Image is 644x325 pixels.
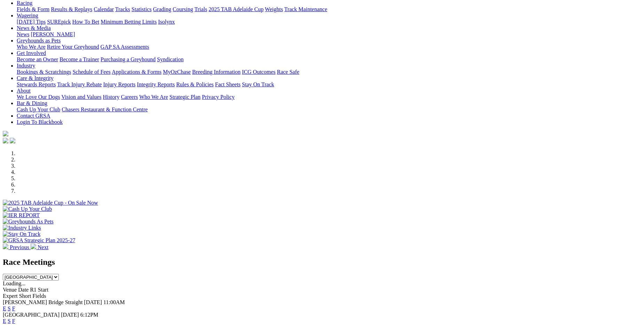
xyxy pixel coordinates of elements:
[3,244,8,249] img: chevron-left-pager-white.svg
[3,280,25,286] span: Loading...
[17,119,63,125] a: Login To Blackbook
[17,81,56,87] a: Stewards Reports
[94,6,114,12] a: Calendar
[202,94,235,100] a: Privacy Policy
[17,69,641,75] div: Industry
[3,206,52,212] img: Cash Up Your Club
[3,225,41,231] img: Industry Links
[60,56,99,62] a: Become a Trainer
[3,299,83,305] span: [PERSON_NAME] Bridge Straight
[121,94,138,100] a: Careers
[3,257,641,267] h2: Race Meetings
[47,44,99,50] a: Retire Your Greyhound
[158,19,175,25] a: Isolynx
[139,94,168,100] a: Who We Are
[19,293,31,299] span: Short
[17,94,60,100] a: We Love Our Dogs
[115,6,130,12] a: Tracks
[31,31,75,37] a: [PERSON_NAME]
[3,212,40,219] img: IER REPORT
[31,244,48,250] a: Next
[17,44,46,50] a: Who We Are
[3,244,31,250] a: Previous
[17,38,61,43] a: Greyhounds as Pets
[17,63,35,69] a: Industry
[57,81,102,87] a: Track Injury Rebate
[8,318,11,324] a: S
[61,94,101,100] a: Vision and Values
[242,81,274,87] a: Stay On Track
[38,244,48,250] span: Next
[17,106,60,112] a: Cash Up Your Club
[10,244,29,250] span: Previous
[3,318,6,324] a: E
[103,94,119,100] a: History
[277,69,299,75] a: Race Safe
[17,25,51,31] a: News & Media
[209,6,264,12] a: 2025 TAB Adelaide Cup
[163,69,191,75] a: MyOzChase
[3,312,60,318] span: [GEOGRAPHIC_DATA]
[101,19,157,25] a: Minimum Betting Limits
[17,94,641,100] div: About
[32,293,46,299] span: Fields
[84,299,102,305] span: [DATE]
[47,19,71,25] a: SUREpick
[3,237,75,244] img: GRSA Strategic Plan 2025-27
[173,6,193,12] a: Coursing
[31,244,36,249] img: chevron-right-pager-white.svg
[17,56,58,62] a: Become an Owner
[17,113,50,119] a: Contact GRSA
[192,69,241,75] a: Breeding Information
[17,81,641,88] div: Care & Integrity
[17,88,31,94] a: About
[3,306,6,311] a: E
[101,44,149,50] a: GAP SA Assessments
[101,56,156,62] a: Purchasing a Greyhound
[157,56,183,62] a: Syndication
[17,31,641,38] div: News & Media
[17,50,46,56] a: Get Involved
[17,56,641,63] div: Get Involved
[284,6,327,12] a: Track Maintenance
[112,69,162,75] a: Applications & Forms
[3,287,17,293] span: Venue
[18,287,29,293] span: Date
[72,69,110,75] a: Schedule of Fees
[72,19,100,25] a: How To Bet
[61,312,79,318] span: [DATE]
[17,6,641,13] div: Racing
[17,19,46,25] a: [DATE] Tips
[194,6,207,12] a: Trials
[137,81,175,87] a: Integrity Reports
[3,200,98,206] img: 2025 TAB Adelaide Cup - On Sale Now
[17,44,641,50] div: Greyhounds as Pets
[3,219,54,225] img: Greyhounds As Pets
[3,293,18,299] span: Expert
[62,106,148,112] a: Chasers Restaurant & Function Centre
[103,81,135,87] a: Injury Reports
[215,81,241,87] a: Fact Sheets
[17,100,47,106] a: Bar & Dining
[3,131,8,136] img: logo-grsa-white.png
[12,306,15,311] a: F
[10,138,15,143] img: twitter.svg
[176,81,214,87] a: Rules & Policies
[17,31,29,37] a: News
[265,6,283,12] a: Weights
[8,306,11,311] a: S
[30,287,48,293] span: R1 Start
[103,299,125,305] span: 11:00AM
[153,6,171,12] a: Grading
[12,318,15,324] a: F
[242,69,275,75] a: ICG Outcomes
[170,94,201,100] a: Strategic Plan
[17,106,641,113] div: Bar & Dining
[17,19,641,25] div: Wagering
[132,6,152,12] a: Statistics
[17,75,54,81] a: Care & Integrity
[17,69,71,75] a: Bookings & Scratchings
[17,6,49,12] a: Fields & Form
[80,312,99,318] span: 6:12PM
[51,6,92,12] a: Results & Replays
